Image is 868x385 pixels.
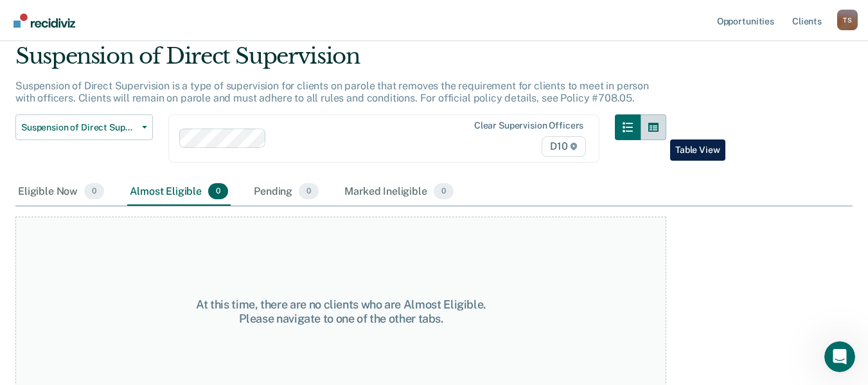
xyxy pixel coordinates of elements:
div: Pending0 [251,178,321,206]
button: Suspension of Direct Supervision [15,114,153,140]
span: 0 [84,183,104,200]
iframe: Intercom live chat [824,341,855,372]
img: Recidiviz [13,13,75,28]
button: Profile dropdown button [837,10,858,30]
span: Suspension of Direct Supervision [21,122,137,133]
div: Suspension of Direct Supervision [15,43,666,80]
div: Marked Ineligible0 [342,178,456,206]
span: 0 [299,183,319,200]
span: 0 [434,183,454,200]
div: Almost Eligible0 [127,178,231,206]
p: Suspension of Direct Supervision is a type of supervision for clients on parole that removes the ... [15,80,649,104]
span: 0 [208,183,228,200]
span: D10 [542,136,586,157]
div: At this time, there are no clients who are Almost Eligible. Please navigate to one of the other t... [179,298,504,325]
div: Eligible Now0 [15,178,107,206]
div: Clear supervision officers [474,120,583,131]
div: T S [837,10,858,30]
